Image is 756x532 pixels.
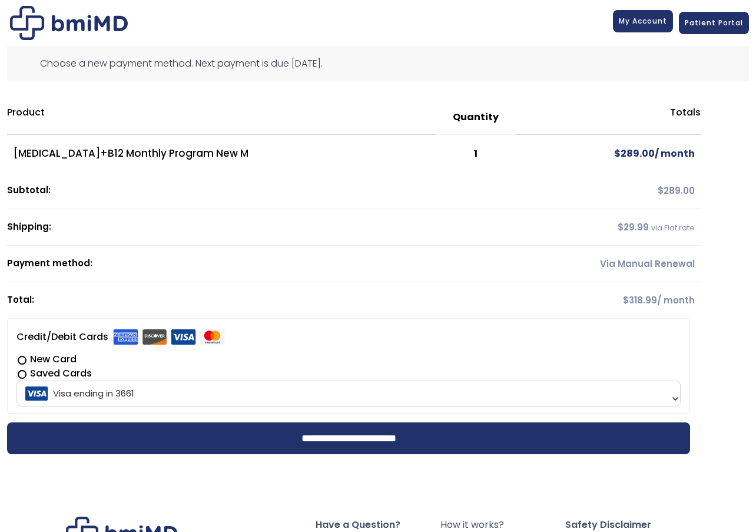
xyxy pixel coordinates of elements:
div: Choose a new payment method. Next payment is due [DATE]. [7,46,749,81]
span: $ [618,221,624,233]
td: / month [516,135,701,173]
a: Patient Portal [679,12,749,34]
span: 318.99 [623,294,657,306]
span: Patient Portal [685,18,743,28]
th: Total: [7,282,516,318]
span: 289.00 [658,184,695,197]
th: Quantity [435,100,516,135]
td: [MEDICAL_DATA]+B12 Monthly Program New M [7,135,435,173]
td: Via Manual Renewal [516,246,701,282]
th: Totals [516,100,701,135]
td: / month [516,282,701,318]
label: New Card [16,352,681,366]
span: 29.99 [618,221,649,233]
small: via Flat rate [651,223,695,233]
td: 1 [435,135,516,173]
img: Checkout [10,6,128,40]
img: Mastercard [200,329,225,345]
span: $ [614,147,621,160]
th: Payment method: [7,246,516,282]
span: My Account [619,16,667,26]
span: $ [623,294,629,306]
span: $ [658,184,664,197]
th: Subtotal: [7,173,516,209]
a: My Account [613,10,673,32]
img: Visa [171,329,196,345]
label: Credit/Debit Cards [16,328,225,346]
span: Visa ending in 3661 [16,381,681,407]
th: Shipping: [7,209,516,246]
img: Amex [113,329,138,345]
img: Discover [142,329,167,345]
span: 289.00 [614,147,655,160]
th: Product [7,100,435,135]
label: Saved Cards [16,366,681,381]
span: Visa ending in 3661 [20,381,677,406]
